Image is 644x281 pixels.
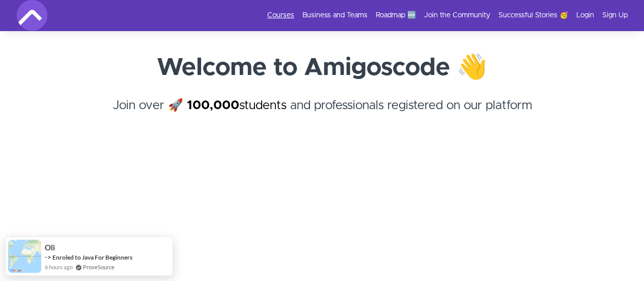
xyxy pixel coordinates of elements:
[302,10,368,20] a: Business and Teams
[83,263,115,271] a: ProveSource
[45,263,73,271] span: 6 hours ago
[187,99,287,112] a: 100,000students
[45,253,51,261] span: ->
[576,10,594,20] a: Login
[17,96,628,133] h4: Join over 🚀 and professionals registered on our platform
[187,99,239,112] strong: 100,000
[45,243,55,252] span: oli
[8,240,41,273] img: provesource social proof notification image
[52,253,132,262] a: Enroled to Java For Beginners
[498,10,568,20] a: Successful Stories 🥳
[376,10,416,20] a: Roadmap 🆕
[157,56,487,80] strong: Welcome to Amigoscode 👋
[602,10,628,20] a: Sign Up
[267,10,294,20] a: Courses
[424,10,490,20] a: Join the Community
